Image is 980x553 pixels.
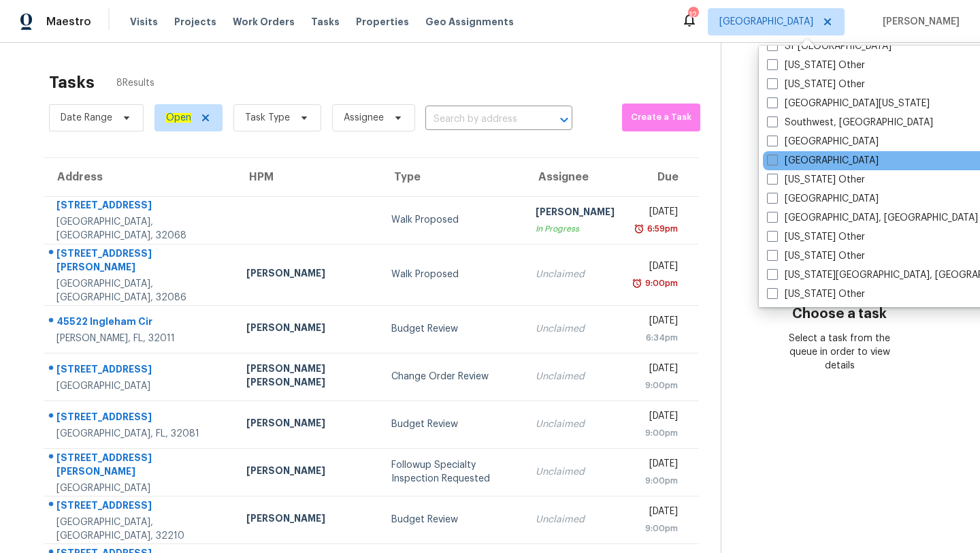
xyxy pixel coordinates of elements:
[767,306,935,320] label: [US_STATE], [GEOGRAPHIC_DATA]
[391,458,514,486] div: Followup Specialty Inspection Requested
[792,307,887,321] h3: Choose a task
[767,39,892,53] label: Sf [GEOGRAPHIC_DATA]
[536,205,615,222] div: [PERSON_NAME]
[56,198,225,215] div: [STREET_ADDRESS]
[246,464,369,481] div: [PERSON_NAME]
[644,222,678,236] div: 6:59pm
[767,59,865,72] label: [US_STATE] Other
[634,222,644,236] img: Overdue Alarm Icon
[767,230,865,244] label: [US_STATE] Other
[166,113,191,123] ah_el_jm_1744035306855: Open
[246,416,369,433] div: [PERSON_NAME]
[174,15,216,29] span: Projects
[767,287,865,301] label: [US_STATE] Other
[636,409,678,426] div: [DATE]
[688,8,698,22] div: 12
[719,15,813,29] span: [GEOGRAPHIC_DATA]
[246,266,369,283] div: [PERSON_NAME]
[61,111,112,125] span: Date Range
[622,104,700,131] button: Create a Task
[636,426,678,440] div: 9:00pm
[636,474,678,488] div: 9:00pm
[391,268,514,281] div: Walk Proposed
[767,192,879,206] label: [GEOGRAPHIC_DATA]
[877,15,960,29] span: [PERSON_NAME]
[636,379,678,392] div: 9:00pm
[56,332,225,345] div: [PERSON_NAME], FL, 32011
[49,76,95,89] h2: Tasks
[56,247,225,277] div: [STREET_ADDRESS][PERSON_NAME]
[130,15,158,29] span: Visits
[391,513,514,526] div: Budget Review
[356,15,409,29] span: Properties
[767,211,978,225] label: [GEOGRAPHIC_DATA], [GEOGRAPHIC_DATA]
[425,109,534,130] input: Search by address
[344,111,384,125] span: Assignee
[46,15,91,29] span: Maestro
[636,331,678,345] div: 6:34pm
[311,17,340,27] span: Tasks
[625,158,699,196] th: Due
[636,505,678,522] div: [DATE]
[56,451,225,481] div: [STREET_ADDRESS][PERSON_NAME]
[636,259,678,276] div: [DATE]
[767,173,865,187] label: [US_STATE] Other
[629,110,693,125] span: Create a Task
[391,417,514,431] div: Budget Review
[767,249,865,263] label: [US_STATE] Other
[246,362,369,392] div: [PERSON_NAME] [PERSON_NAME]
[391,213,514,227] div: Walk Proposed
[555,110,574,129] button: Open
[636,522,678,535] div: 9:00pm
[536,465,615,479] div: Unclaimed
[56,277,225,304] div: [GEOGRAPHIC_DATA], [GEOGRAPHIC_DATA], 32086
[391,370,514,383] div: Change Order Review
[56,315,225,332] div: 45522 Ingleham Cir
[632,276,642,290] img: Overdue Alarm Icon
[536,222,615,236] div: In Progress
[245,111,290,125] span: Task Type
[425,15,514,29] span: Geo Assignments
[525,158,625,196] th: Assignee
[56,410,225,427] div: [STREET_ADDRESS]
[636,314,678,331] div: [DATE]
[233,15,295,29] span: Work Orders
[235,158,380,196] th: HPM
[536,322,615,336] div: Unclaimed
[56,427,225,441] div: [GEOGRAPHIC_DATA], FL, 32081
[781,332,899,373] div: Select a task from the queue in order to view details
[536,513,615,526] div: Unclaimed
[116,76,154,90] span: 8 Results
[767,154,879,168] label: [GEOGRAPHIC_DATA]
[767,116,933,129] label: Southwest, [GEOGRAPHIC_DATA]
[536,417,615,431] div: Unclaimed
[636,362,678,379] div: [DATE]
[391,322,514,336] div: Budget Review
[767,78,865,91] label: [US_STATE] Other
[536,370,615,383] div: Unclaimed
[56,362,225,379] div: [STREET_ADDRESS]
[56,379,225,393] div: [GEOGRAPHIC_DATA]
[246,511,369,528] div: [PERSON_NAME]
[767,135,879,148] label: [GEOGRAPHIC_DATA]
[56,215,225,242] div: [GEOGRAPHIC_DATA], [GEOGRAPHIC_DATA], 32068
[380,158,525,196] th: Type
[246,321,369,338] div: [PERSON_NAME]
[636,205,678,222] div: [DATE]
[56,481,225,495] div: [GEOGRAPHIC_DATA]
[56,499,225,516] div: [STREET_ADDRESS]
[44,158,235,196] th: Address
[767,97,930,110] label: [GEOGRAPHIC_DATA][US_STATE]
[56,516,225,543] div: [GEOGRAPHIC_DATA], [GEOGRAPHIC_DATA], 32210
[536,268,615,281] div: Unclaimed
[642,276,678,290] div: 9:00pm
[636,457,678,474] div: [DATE]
